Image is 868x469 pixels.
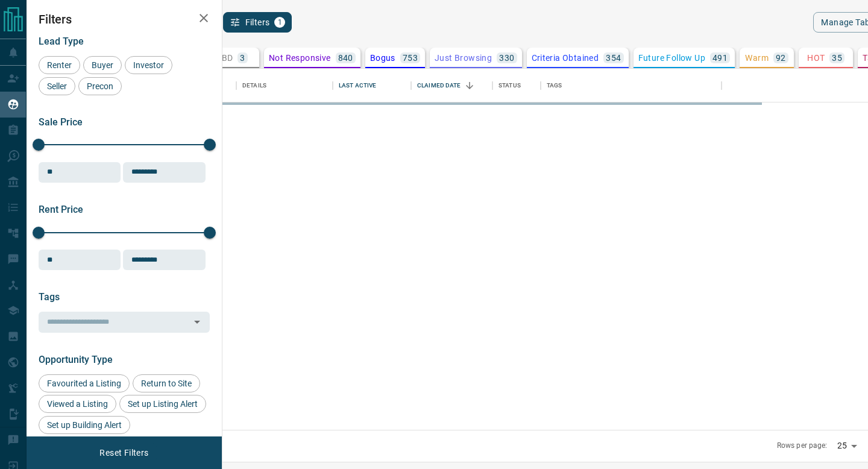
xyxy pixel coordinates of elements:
[125,56,172,74] div: Investor
[43,60,76,70] span: Renter
[189,313,206,330] button: Open
[832,54,842,62] p: 35
[92,442,156,463] button: Reset Filters
[499,54,514,62] p: 330
[39,116,83,128] span: Sale Price
[338,54,353,62] p: 840
[712,54,728,62] p: 491
[269,54,331,62] p: Not Responsive
[43,81,71,91] span: Seller
[461,77,478,94] button: Sort
[39,12,210,27] h2: Filters
[43,420,126,430] span: Set up Building Alert
[370,54,395,62] p: Bogus
[83,81,118,91] span: Precon
[216,54,233,62] p: TBD
[417,69,461,102] div: Claimed Date
[78,77,122,95] div: Precon
[87,60,118,70] span: Buyer
[339,69,376,102] div: Last Active
[129,60,168,70] span: Investor
[223,12,292,33] button: Filters1
[242,69,266,102] div: Details
[638,54,705,62] p: Future Follow Up
[498,69,521,102] div: Status
[152,69,236,102] div: Name
[832,437,861,455] div: 25
[83,56,122,74] div: Buyer
[124,399,202,409] span: Set up Listing Alert
[275,18,284,27] span: 1
[333,69,411,102] div: Last Active
[236,69,333,102] div: Details
[807,54,825,62] p: HOT
[43,399,112,409] span: Viewed a Listing
[39,354,113,365] span: Opportunity Type
[541,69,722,102] div: Tags
[403,54,418,62] p: 753
[776,54,786,62] p: 92
[39,204,83,215] span: Rent Price
[133,374,200,392] div: Return to Site
[39,416,130,434] div: Set up Building Alert
[606,54,621,62] p: 354
[492,69,541,102] div: Status
[532,54,599,62] p: Criteria Obtained
[435,54,492,62] p: Just Browsing
[777,441,828,451] p: Rows per page:
[119,395,206,413] div: Set up Listing Alert
[240,54,245,62] p: 3
[39,291,60,303] span: Tags
[39,374,130,392] div: Favourited a Listing
[137,379,196,388] span: Return to Site
[39,77,75,95] div: Seller
[745,54,769,62] p: Warm
[43,379,125,388] span: Favourited a Listing
[39,56,80,74] div: Renter
[39,395,116,413] div: Viewed a Listing
[547,69,562,102] div: Tags
[411,69,492,102] div: Claimed Date
[39,36,84,47] span: Lead Type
